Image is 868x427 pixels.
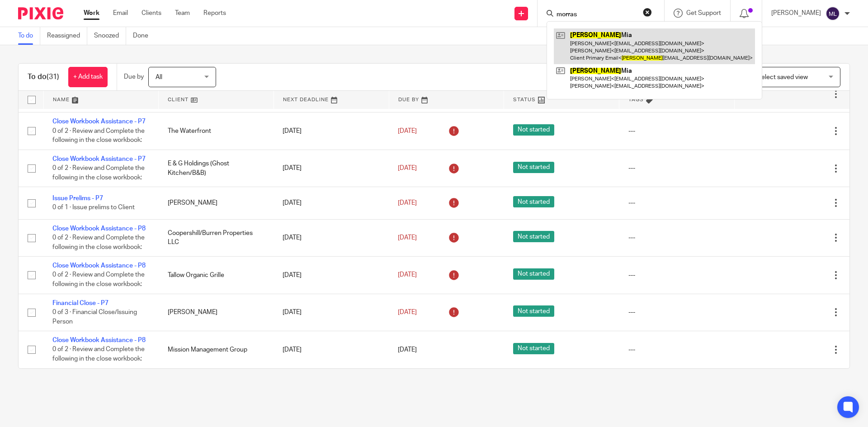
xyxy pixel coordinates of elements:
span: 0 of 2 · Review and Complete the following in the close workbook: [52,128,145,144]
td: [PERSON_NAME] [159,294,274,331]
td: [DATE] [274,150,389,187]
a: Close Workbook Assistance - P7 [52,156,146,162]
a: Snoozed [94,27,126,45]
span: 0 of 2 · Review and Complete the following in the close workbook: [52,272,145,288]
a: Close Workbook Assistance - P8 [52,337,146,343]
a: Team [175,9,190,18]
a: Work [84,9,99,18]
td: Tallow Organic Grille [159,257,274,294]
a: + Add task [68,67,108,87]
td: [DATE] [274,294,389,331]
a: Clients [142,9,161,18]
span: Not started [513,162,554,173]
span: All [156,74,162,80]
td: [DATE] [274,219,389,256]
input: Search [556,11,637,19]
div: --- [628,198,726,207]
span: Not started [513,231,554,242]
div: --- [628,271,726,280]
img: svg%3E [826,6,840,21]
div: --- [628,308,726,317]
span: (31) [47,73,59,80]
a: Reports [203,9,226,18]
span: [DATE] [398,272,417,278]
span: 0 of 2 · Review and Complete the following in the close workbook: [52,235,145,250]
div: --- [628,127,726,136]
a: Close Workbook Assistance - P7 [52,118,146,125]
p: Due by [124,72,144,81]
td: The Waterfront [159,113,274,150]
td: [DATE] [274,187,389,219]
span: 0 of 1 · Issue prelims to Client [52,205,135,211]
td: [DATE] [274,113,389,150]
span: Not started [513,343,554,354]
a: Email [113,9,128,18]
button: Clear [643,8,652,17]
span: Select saved view [757,74,808,80]
h1: To do [28,72,59,82]
span: [DATE] [398,347,417,353]
a: Issue Prelims - P7 [52,195,103,202]
td: Mission Management Group [159,331,274,368]
span: Not started [513,305,554,317]
div: --- [628,345,726,354]
td: Coopershill/Burren Properties LLC [159,219,274,256]
span: 0 of 2 · Review and Complete the following in the close workbook: [52,347,145,362]
span: Tags [628,97,644,102]
span: Not started [513,268,554,280]
div: --- [628,233,726,242]
span: [DATE] [398,165,417,171]
a: Close Workbook Assistance - P8 [52,225,146,232]
span: [DATE] [398,309,417,315]
a: To do [18,27,40,45]
div: --- [628,164,726,173]
span: Not started [513,196,554,207]
span: 0 of 3 · Financial Close/Issuing Person [52,309,137,325]
td: E & G Holdings (Ghost Kitchen/B&B) [159,150,274,187]
img: Pixie [18,7,63,19]
span: [DATE] [398,235,417,241]
td: [DATE] [274,257,389,294]
span: [DATE] [398,200,417,206]
span: 0 of 2 · Review and Complete the following in the close workbook: [52,165,145,181]
span: Get Support [686,10,721,16]
span: [DATE] [398,128,417,134]
a: Reassigned [47,27,87,45]
td: [PERSON_NAME] [159,187,274,219]
p: [PERSON_NAME] [771,9,821,18]
td: [DATE] [274,331,389,368]
a: Done [133,27,155,45]
a: Close Workbook Assistance - P8 [52,263,146,269]
a: Financial Close - P7 [52,300,108,306]
span: Not started [513,124,554,136]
